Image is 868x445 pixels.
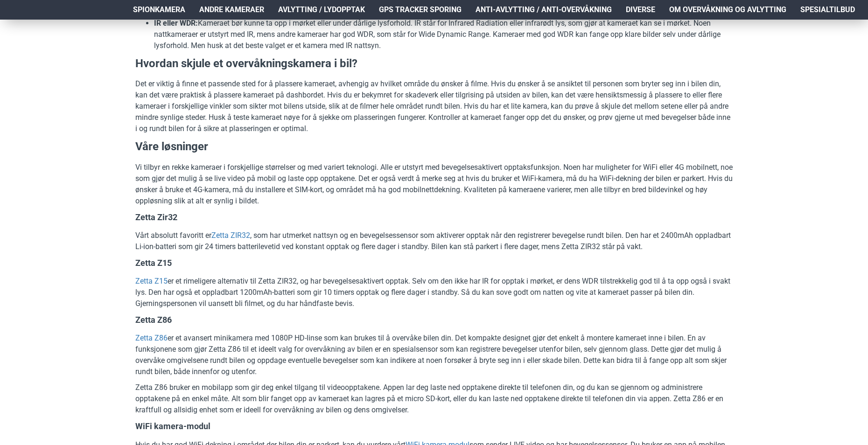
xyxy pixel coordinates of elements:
[211,230,250,241] a: Zetta ZIR32
[135,257,733,269] h4: Zetta Z15
[154,19,198,28] strong: IR eller WDR:
[135,276,168,287] a: Zetta Z15
[135,314,733,326] h4: Zetta Z86
[135,56,733,72] h3: Hvordan skjule et overvåkningskamera i bil?
[135,333,168,344] a: Zetta Z86
[278,4,365,15] span: Avlytting / Lydopptak
[199,4,264,15] span: Andre kameraer
[800,4,855,15] span: Spesialtilbud
[133,4,185,15] span: Spionkamera
[379,4,462,15] span: GPS Tracker Sporing
[154,18,733,51] li: Kameraet bør kunne ta opp i mørket eller under dårlige lysforhold. IR står for Infrared Radiation...
[476,4,612,15] span: Anti-avlytting / Anti-overvåkning
[135,333,733,377] p: er et avansert minikamera med 1080P HD-linse som kan brukes til å overvåke bilen din. Det kompakt...
[135,162,733,207] p: Vi tilbyr en rekke kameraer i forskjellige størrelser og med variert teknologi. Alle er utstyrt m...
[135,276,733,309] p: er et rimeligere alternativ til Zetta ZIR32, og har bevegelsesaktivert opptak. Selv om den ikke h...
[135,420,733,432] h4: WiFi kamera-modul
[135,230,733,252] p: Vårt absolutt favoritt er , som har utmerket nattsyn og en bevegelsessensor som aktiverer opptak ...
[626,4,655,15] span: Diverse
[135,211,733,223] h4: Zetta Zir32
[135,382,733,416] p: Zetta Z86 bruker en mobilapp som gir deg enkel tilgang til videoopptakene. Appen lar deg laste ne...
[669,4,786,15] span: Om overvåkning og avlytting
[135,139,733,155] h3: Våre løsninger
[135,78,733,134] p: Det er viktig å finne et passende sted for å plassere kameraet, avhengig av hvilket område du øns...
